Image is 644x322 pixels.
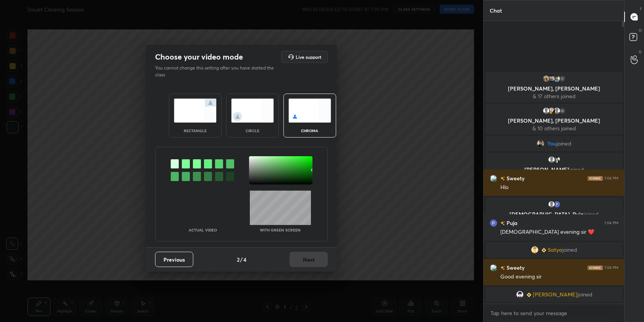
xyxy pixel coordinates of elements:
img: 3 [490,175,497,182]
div: grid [484,70,625,304]
div: 17 [558,75,566,83]
img: 24021660_ADEC3973-EA3E-44F5-89C7-AAEF10623A0A.png [516,291,523,298]
img: no-rating-badge.077c3623.svg [500,266,505,270]
p: T [639,6,642,12]
span: joined [577,291,592,298]
p: You cannot change this setting after you have started the class [155,65,279,78]
h5: Live support [296,55,321,59]
p: D [639,28,642,33]
img: dd28b829da79438aae299bb564bd8936.jpg [553,75,560,83]
p: [PERSON_NAME], [PERSON_NAME] [490,118,618,124]
img: a54d141ff4014197890195905637253f.jpg [547,75,555,83]
div: circle [237,129,268,133]
img: b87df48e8e3e4776b08b5382e1f15f07.jpg [537,140,544,147]
div: 10 [558,107,566,115]
span: [PERSON_NAME] [532,291,577,298]
p: Actual Video [189,228,217,232]
img: 17413501_ED869839-46DA-4B88-AD0B-DD857C32E173.png [531,246,539,254]
button: Previous [155,252,193,267]
img: 2ba5715b178f4e2aa8b7a01fa7953d13.48909877_3 [490,219,497,227]
img: 2ba5715b178f4e2aa8b7a01fa7953d13.48909877_3 [553,201,560,208]
p: [PERSON_NAME] [490,167,618,173]
img: default.png [553,107,560,115]
img: iconic-dark.1390631f.png [587,176,603,181]
h6: Puja [505,219,518,227]
div: 7:04 PM [604,221,618,225]
img: no-rating-badge.077c3623.svg [500,176,505,181]
img: Learner_Badge_beginner_1_8b307cf2a0.svg [542,248,546,252]
div: 7:04 PM [604,176,618,181]
h6: Sweety [505,264,524,272]
img: no-rating-badge.077c3623.svg [500,221,505,225]
div: rectangle [180,129,210,133]
span: joined [569,166,584,173]
h2: Choose your video mode [155,52,243,62]
h4: 2 [237,256,239,264]
img: chromaScreenIcon.c19ab0a0.svg [288,99,331,123]
p: [DEMOGRAPHIC_DATA], Puja [490,211,618,217]
h6: Sweety [505,174,524,182]
span: joined [557,141,571,147]
img: c11d12f06361464ba8a5f1446f12c80d.jpg [547,107,555,115]
p: G [639,49,642,55]
img: default.png [547,201,555,208]
img: iconic-dark.1390631f.png [587,265,603,270]
h4: 4 [243,256,246,264]
div: chroma [294,129,325,133]
img: 873a040385c240a99fe14329f76eedd5.77597268_3 [542,75,550,83]
p: & 17 others joined [490,93,618,99]
div: 7:04 PM [604,265,618,270]
img: Learner_Badge_beginner_1_8b307cf2a0.svg [526,293,531,297]
div: Good evening sir [500,273,618,281]
p: & 10 others joined [490,125,618,131]
span: Satya [548,247,562,253]
div: [DEMOGRAPHIC_DATA] evening sir ❤️ [500,228,618,236]
img: normalScreenIcon.ae25ed63.svg [174,99,217,123]
img: 0fae6e87adcb454389f28d9da65cae77.jpg [553,156,560,163]
span: You [547,141,557,147]
h4: / [240,256,243,264]
div: Hlo [500,184,618,191]
p: [PERSON_NAME], [PERSON_NAME] [490,86,618,92]
p: With green screen [260,228,301,232]
img: circleScreenIcon.acc0effb.svg [231,99,274,123]
img: 3 [490,264,497,272]
img: default.png [542,107,550,115]
p: Chat [484,0,508,21]
img: default.png [547,156,555,163]
span: joined [562,247,577,253]
span: joined [584,210,599,218]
